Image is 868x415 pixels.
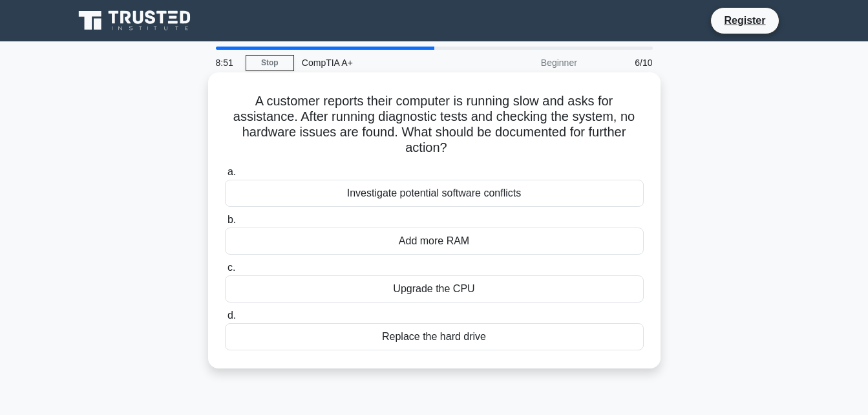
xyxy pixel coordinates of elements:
[585,50,661,76] div: 6/10
[228,262,235,273] span: c.
[224,93,645,156] h5: A customer reports their computer is running slow and asks for assistance. After running diagnost...
[225,180,644,207] div: Investigate potential software conflicts
[228,214,236,225] span: b.
[225,323,644,350] div: Replace the hard drive
[294,50,472,76] div: CompTIA A+
[246,55,294,71] a: Stop
[228,166,236,177] span: a.
[472,50,585,76] div: Beginner
[208,50,246,76] div: 8:51
[225,228,644,255] div: Add more RAM
[225,275,644,303] div: Upgrade the CPU
[228,310,236,321] span: d.
[716,12,773,28] a: Register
